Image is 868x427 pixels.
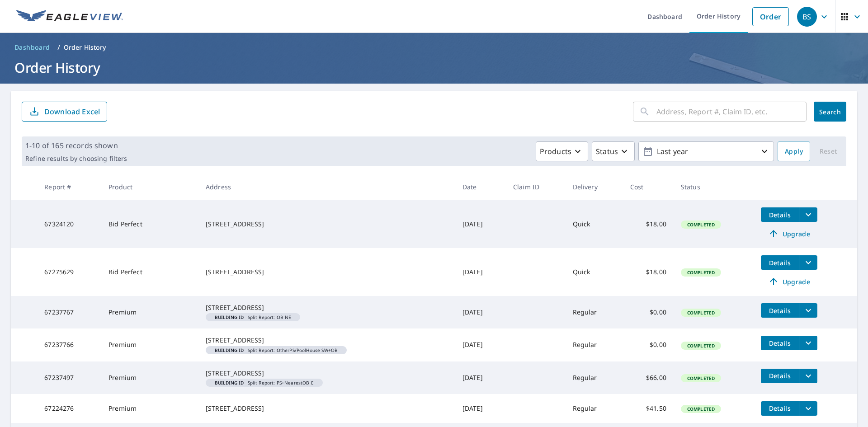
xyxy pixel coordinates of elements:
td: Bid Perfect [101,200,198,248]
button: Products [536,141,588,161]
td: [DATE] [455,394,506,423]
div: [STREET_ADDRESS] [206,220,448,229]
th: Date [455,174,506,200]
button: detailsBtn-67237497 [761,369,799,383]
a: Upgrade [761,226,817,241]
button: detailsBtn-67237766 [761,336,799,350]
button: Status [592,141,635,161]
td: Premium [101,361,198,394]
p: Download Excel [44,107,100,117]
p: Refine results by choosing filters [25,155,127,163]
span: Split Report: OB NE [209,315,297,319]
nav: breadcrumb [11,40,857,55]
p: Products [540,146,571,157]
td: Quick [566,200,623,248]
button: filesDropdownBtn-67275629 [799,255,817,270]
span: Details [766,306,793,315]
button: detailsBtn-67237767 [761,303,799,318]
td: $18.00 [623,248,674,296]
div: [STREET_ADDRESS] [206,267,448,277]
button: filesDropdownBtn-67237767 [799,303,817,318]
td: $66.00 [623,361,674,394]
td: $18.00 [623,200,674,248]
span: Dashboard [14,43,50,52]
td: $41.50 [623,394,674,423]
td: [DATE] [455,248,506,296]
p: Status [596,146,618,157]
span: Split Report: OtherPS/PoolHouse SW+OB [209,348,343,352]
p: Last year [653,144,759,160]
span: Upgrade [766,276,812,287]
span: Upgrade [766,228,812,239]
span: Details [766,404,793,413]
span: Completed [682,375,720,381]
td: Quick [566,248,623,296]
span: Completed [682,310,720,316]
em: Building ID [215,348,244,352]
a: Dashboard [11,40,54,55]
td: Bid Perfect [101,248,198,296]
td: [DATE] [455,328,506,361]
span: Completed [682,221,720,228]
div: [STREET_ADDRESS] [206,336,448,345]
th: Report # [37,174,101,200]
td: Premium [101,394,198,423]
button: filesDropdownBtn-67324120 [799,207,817,222]
span: Details [766,339,793,347]
span: Details [766,211,793,219]
td: 67324120 [37,200,101,248]
li: / [57,42,60,53]
td: $0.00 [623,328,674,361]
div: [STREET_ADDRESS] [206,404,448,413]
td: [DATE] [455,296,506,328]
td: Premium [101,328,198,361]
span: Split Report: PS+NearestOB E [209,380,319,385]
th: Claim ID [506,174,566,200]
span: Apply [785,146,803,157]
td: 67237497 [37,361,101,394]
th: Address [198,174,455,200]
button: Last year [638,141,774,161]
button: detailsBtn-67224276 [761,401,799,416]
em: Building ID [215,380,244,385]
td: Regular [566,394,623,423]
button: Download Excel [22,102,107,122]
td: Regular [566,361,623,394]
p: 1-10 of 165 records shown [25,140,127,151]
a: Order [752,7,789,26]
button: Apply [778,141,810,161]
button: detailsBtn-67324120 [761,207,799,222]
span: Completed [682,269,720,276]
td: Premium [101,296,198,328]
th: Cost [623,174,674,200]
th: Product [101,174,198,200]
img: EV Logo [16,10,123,23]
td: [DATE] [455,361,506,394]
a: Upgrade [761,274,817,289]
td: [DATE] [455,200,506,248]
span: Details [766,371,793,380]
div: BS [797,7,817,27]
td: Regular [566,328,623,361]
h1: Order History [11,58,857,77]
em: Building ID [215,315,244,319]
div: [STREET_ADDRESS] [206,303,448,312]
td: 67237767 [37,296,101,328]
span: Search [821,108,839,116]
span: Completed [682,406,720,412]
td: Regular [566,296,623,328]
button: filesDropdownBtn-67224276 [799,401,817,416]
p: Order History [64,43,106,52]
button: filesDropdownBtn-67237497 [799,369,817,383]
span: Details [766,258,793,267]
button: filesDropdownBtn-67237766 [799,336,817,350]
td: 67275629 [37,248,101,296]
button: Search [814,102,846,122]
button: detailsBtn-67275629 [761,255,799,270]
td: $0.00 [623,296,674,328]
div: [STREET_ADDRESS] [206,369,448,378]
th: Delivery [566,174,623,200]
td: 67237766 [37,328,101,361]
th: Status [674,174,754,200]
input: Address, Report #, Claim ID, etc. [656,99,807,124]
